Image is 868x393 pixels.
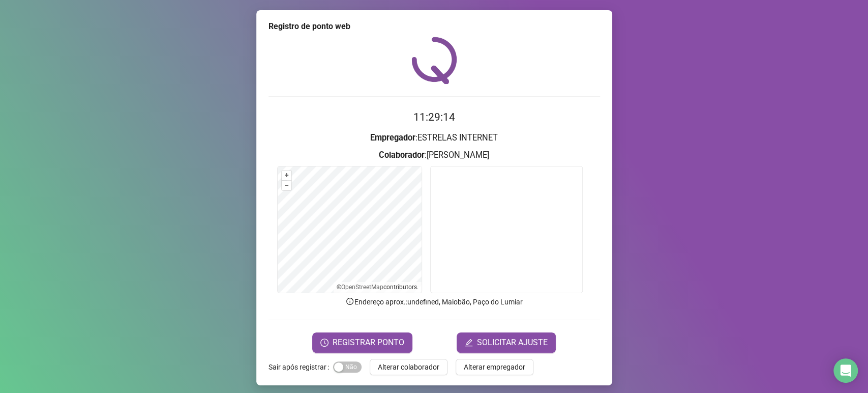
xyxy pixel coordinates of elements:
button: Alterar empregador [456,359,533,375]
span: edit [465,339,473,347]
div: Open Intercom Messenger [833,358,858,383]
button: REGISTRAR PONTO [312,332,412,353]
span: REGISTRAR PONTO [333,336,404,349]
label: Sair após registrar [268,359,333,375]
button: Alterar colaborador [370,359,447,375]
button: + [282,171,291,180]
img: QRPoint [411,37,457,84]
span: Alterar empregador [464,361,525,373]
span: Alterar colaborador [378,361,439,373]
div: Registro de ponto web [268,20,600,33]
time: 11:29:14 [413,111,455,123]
span: clock-circle [320,339,328,347]
p: Endereço aprox. : undefined, Maiobão, Paço do Lumiar [268,296,600,307]
li: © contributors. [337,284,418,291]
span: SOLICITAR AJUSTE [477,336,548,349]
strong: Colaborador [379,150,425,160]
h3: : [PERSON_NAME] [268,149,600,162]
h3: : ESTRELAS INTERNET [268,131,600,145]
strong: Empregador [370,133,415,143]
a: OpenStreetMap [341,284,383,291]
span: info-circle [345,297,354,306]
button: – [282,181,291,190]
button: editSOLICITAR AJUSTE [457,332,556,353]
